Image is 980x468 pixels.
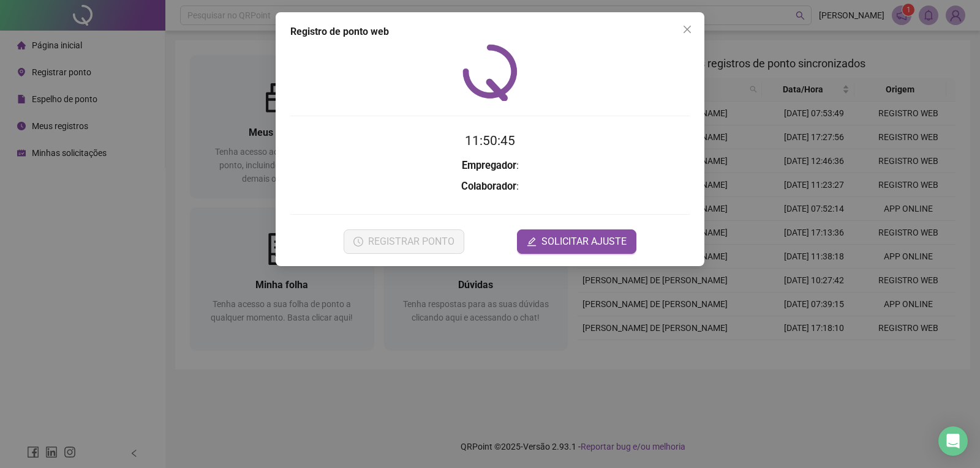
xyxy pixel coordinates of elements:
span: SOLICITAR AJUSTE [541,234,627,249]
button: REGISTRAR PONTO [344,229,464,254]
button: editSOLICITAR AJUSTE [517,229,636,254]
strong: Colaborador [461,180,516,192]
span: edit [527,237,537,247]
strong: Empregador [462,160,516,171]
img: QRPoint [462,44,518,101]
div: Registro de ponto web [290,24,690,39]
h3: : [290,158,690,174]
button: Close [677,20,697,39]
div: Open Intercom Messenger [938,426,968,456]
span: close [682,24,692,34]
h3: : [290,179,690,195]
time: 11:50:45 [465,133,515,148]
